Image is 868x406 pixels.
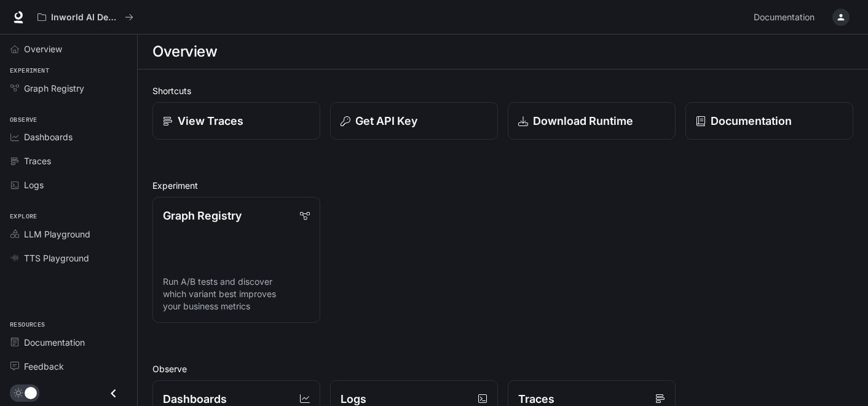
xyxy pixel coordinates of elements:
[685,102,853,140] a: Documentation
[24,336,85,349] span: Documentation
[163,207,242,224] p: Graph Registry
[24,178,44,191] span: Logs
[754,10,815,25] span: Documentation
[24,228,90,241] span: LLM Playground
[5,174,132,196] a: Logs
[152,102,320,140] a: View Traces
[152,362,853,375] h2: Observe
[330,102,498,140] button: Get API Key
[533,113,633,129] p: Download Runtime
[178,113,243,129] p: View Traces
[508,102,676,140] a: Download Runtime
[24,154,51,167] span: Traces
[5,247,132,269] a: TTS Playground
[152,179,853,192] h2: Experiment
[5,150,132,172] a: Traces
[24,130,73,143] span: Dashboards
[24,42,62,55] span: Overview
[5,38,132,60] a: Overview
[152,197,320,323] a: Graph RegistryRun A/B tests and discover which variant best improves your business metrics
[24,252,89,265] span: TTS Playground
[5,126,132,148] a: Dashboards
[51,12,120,23] p: Inworld AI Demos
[152,39,217,64] h1: Overview
[749,5,824,30] a: Documentation
[5,356,132,377] a: Feedback
[24,82,84,95] span: Graph Registry
[25,386,37,399] span: Dark mode toggle
[355,113,417,129] p: Get API Key
[152,84,853,97] h2: Shortcuts
[5,78,132,99] a: Graph Registry
[711,113,792,129] p: Documentation
[100,381,127,406] button: Close drawer
[5,223,132,245] a: LLM Playground
[5,332,132,353] a: Documentation
[32,5,139,30] button: All workspaces
[163,276,310,312] p: Run A/B tests and discover which variant best improves your business metrics
[24,360,64,373] span: Feedback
